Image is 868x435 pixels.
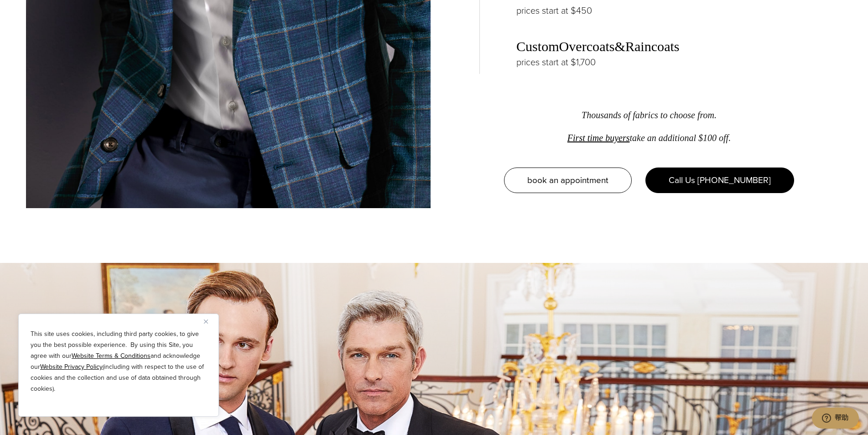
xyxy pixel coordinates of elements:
img: Close [204,320,208,324]
span: Call Us [PHONE_NUMBER] [669,173,771,187]
button: Close [204,316,215,327]
iframe: 打开一个小组件，您可以在其中与我们的一个专员进行在线交谈 [811,408,859,430]
p: take an additional $100 off. [479,126,819,149]
a: Website Privacy Policy [40,362,103,372]
a: First time buyers [567,133,630,143]
p: Thousands of fabrics to choose from. [479,104,819,126]
a: book an appointment [504,168,632,193]
a: Overcoats [559,39,615,54]
a: Website Terms & Conditions [72,351,151,361]
p: This site uses cookies, including third party cookies, to give you the best possible experience. ... [31,329,207,394]
span: book an appointment [527,173,608,187]
a: Raincoats [625,39,680,54]
h3: Custom & [516,38,819,55]
p: prices start at $450 [516,3,819,18]
p: prices start at $1,700 [516,55,819,69]
a: Call Us [PHONE_NUMBER] [645,168,794,193]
